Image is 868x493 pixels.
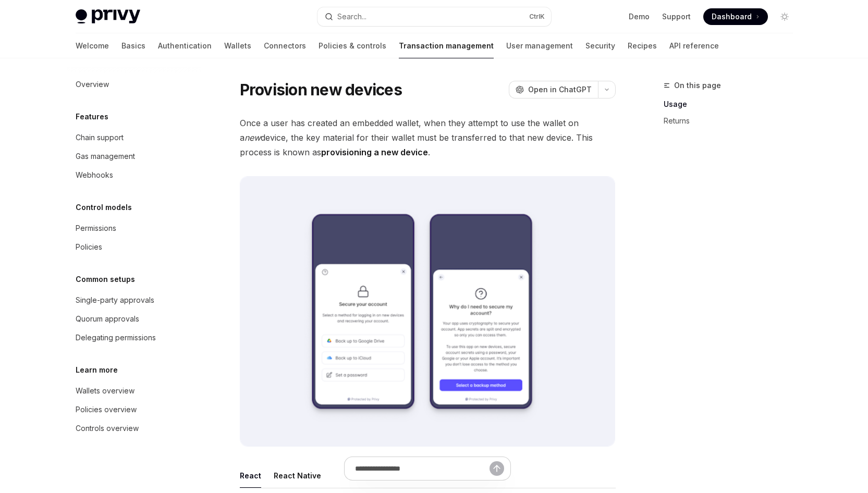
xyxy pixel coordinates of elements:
a: Transaction management [399,33,494,58]
a: Wallets [224,33,251,58]
a: Policies & controls [319,33,386,58]
a: Dashboard [703,8,768,25]
a: Wallets overview [67,381,201,400]
a: Demo [629,11,650,22]
span: Open in ChatGPT [528,84,592,95]
a: Policies overview [67,400,201,419]
a: Gas management [67,147,201,166]
button: Toggle dark mode [776,8,793,25]
div: Search... [337,10,366,23]
div: Controls overview [76,422,139,435]
a: API reference [669,33,719,58]
img: light logo [76,9,140,24]
a: Basics [121,33,145,58]
a: Webhooks [67,166,201,184]
div: Chain support [76,131,124,144]
a: Permissions [67,219,201,238]
em: new [244,132,261,143]
a: Authentication [158,33,212,58]
button: Send message [490,461,504,476]
div: Single-party approvals [76,294,154,306]
a: Overview [67,75,201,94]
a: User management [506,33,573,58]
div: Permissions [76,222,116,235]
a: Recipes [628,33,657,58]
a: Chain support [67,128,201,147]
img: recovery-hero [240,176,616,447]
h1: Provision new devices [240,80,402,99]
a: Security [585,33,615,58]
a: Welcome [76,33,109,58]
a: Support [662,11,691,22]
a: Returns [664,113,801,129]
div: Overview [76,78,109,91]
div: Webhooks [76,169,113,181]
input: Ask a question... [355,457,490,480]
a: Controls overview [67,419,201,438]
div: Policies [76,241,102,253]
span: Dashboard [712,11,752,22]
div: Gas management [76,150,135,163]
button: Open search [317,7,551,26]
strong: provisioning a new device [321,147,428,157]
a: Connectors [264,33,306,58]
div: Quorum approvals [76,313,139,325]
span: Once a user has created an embedded wallet, when they attempt to use the wallet on a device, the ... [240,116,616,159]
h5: Learn more [76,364,118,376]
span: Ctrl K [529,13,545,21]
button: Open in ChatGPT [509,81,598,98]
h5: Features [76,110,108,123]
div: Policies overview [76,403,137,416]
a: Quorum approvals [67,310,201,328]
h5: Control models [76,201,132,214]
div: Wallets overview [76,385,135,397]
a: Usage [664,96,801,113]
a: Single-party approvals [67,291,201,310]
h5: Common setups [76,273,135,286]
a: Delegating permissions [67,328,201,347]
span: On this page [674,79,721,92]
a: Policies [67,238,201,256]
div: Delegating permissions [76,331,156,344]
